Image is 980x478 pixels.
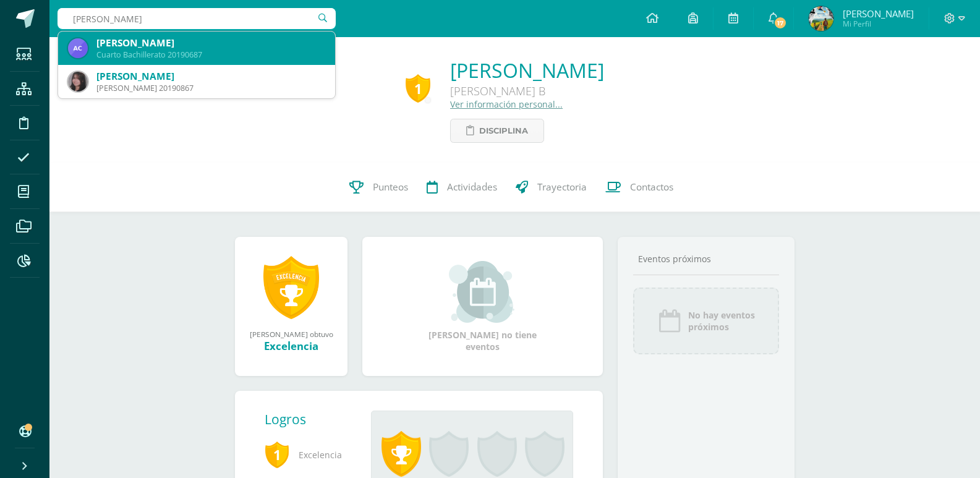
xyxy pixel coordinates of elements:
span: No hay eventos próximos [688,309,755,333]
a: Trayectoria [506,163,596,212]
div: Logros [265,411,361,428]
span: Contactos [630,181,673,194]
div: 1 [406,74,430,103]
span: 17 [773,16,787,30]
div: Eventos próximos [633,253,779,265]
img: 108ba66b0e4ae1300c90ed237ddf31a7.png [68,38,88,58]
a: Actividades [417,163,506,212]
input: Busca un usuario... [58,8,336,29]
span: Trayectoria [537,181,587,194]
span: Actividades [447,181,497,194]
a: Ver información personal... [450,98,563,110]
img: event_small.png [449,261,516,323]
span: Punteos [373,181,408,194]
span: [PERSON_NAME] [843,7,914,20]
div: [PERSON_NAME] [96,36,325,49]
div: [PERSON_NAME] B [450,83,604,98]
div: [PERSON_NAME] obtuvo [247,329,335,339]
span: 1 [265,440,289,469]
div: [PERSON_NAME] 20190867 [96,83,325,93]
span: Mi Perfil [843,19,914,29]
a: Contactos [596,163,683,212]
img: 68dc05d322f312bf24d9602efa4c3a00.png [809,6,833,31]
div: [PERSON_NAME] [96,70,325,83]
a: Punteos [340,163,417,212]
a: Disciplina [450,119,544,143]
span: Excelencia [265,438,351,472]
div: [PERSON_NAME] no tiene eventos [421,261,545,352]
span: Disciplina [479,119,528,142]
img: d5e0d104da6e511e7fe8caaa5b82c85f.png [68,72,88,92]
a: [PERSON_NAME] [450,57,604,83]
div: Excelencia [247,339,335,353]
div: Cuarto Bachillerato 20190687 [96,49,325,60]
img: event_icon.png [657,309,682,333]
